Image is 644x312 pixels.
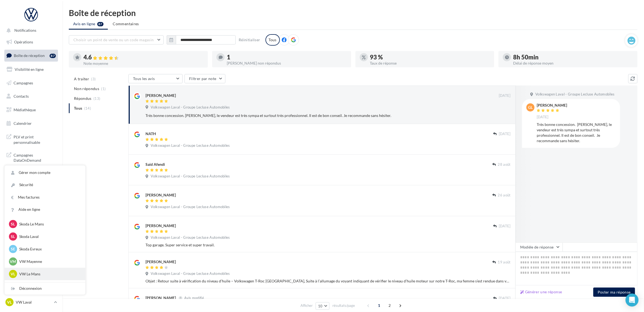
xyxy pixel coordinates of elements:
[19,259,79,264] p: VW Mayenne
[151,205,230,209] span: Volkswagen Laval - Groupe Lecluse Automobiles
[151,143,230,148] span: Volkswagen Laval - Groupe Lecluse Automobiles
[14,94,29,98] span: Contacts
[145,192,176,198] div: [PERSON_NAME]
[316,302,329,310] button: 10
[300,303,313,308] span: Afficher
[145,223,176,228] div: [PERSON_NAME]
[151,235,230,240] span: Volkswagen Laval - Groupe Lecluse Automobiles
[15,67,44,72] span: Visibilité en ligne
[184,296,204,300] span: Avis modifié
[3,64,59,75] a: Visibilité en ligne
[19,246,79,252] p: Skoda Evreux
[498,260,511,265] span: 19 août
[593,288,635,297] button: Poster ma réponse
[50,54,56,58] div: 87
[499,296,511,301] span: [DATE]
[498,162,511,167] span: 28 août
[14,80,33,85] span: Campagnes
[145,259,176,265] div: [PERSON_NAME]
[318,304,323,308] span: 10
[19,234,79,239] p: Skoda Laval
[91,77,96,81] span: (3)
[5,167,85,179] a: Gérer mon compte
[14,40,33,44] span: Opérations
[375,301,384,310] span: 1
[5,203,85,216] a: Aide en ligne
[113,21,139,27] span: Commentaires
[69,9,637,17] div: Boîte de réception
[513,54,633,60] div: 8h 50min
[5,179,85,191] a: Sécurité
[73,37,154,42] span: Choisir un point de vente ou un code magasin
[237,37,263,43] button: Réinitialiser
[14,53,45,58] span: Boîte de réception
[3,50,59,61] a: Boîte de réception87
[145,113,475,118] div: Très bonne concession. [PERSON_NAME], le vendeur est très sympa et surtout très professionnel. Il...
[145,162,165,167] div: Said Afendi
[145,131,156,136] div: NATH
[145,278,511,284] div: Objet : Retour suite à vérification du niveau d’huile – Volkswagen T-Roc [GEOGRAPHIC_DATA], Suite...
[101,87,106,91] span: (1)
[74,96,92,101] span: Répondus
[7,300,12,305] span: VL
[69,35,164,44] button: Choisir un point de vente ou un code magasin
[145,242,511,248] div: Top garage. Super service et super travail.
[19,221,79,227] p: Skoda Le Mans
[537,115,549,120] span: [DATE]
[537,103,567,107] div: [PERSON_NAME]
[537,122,616,144] div: Très bonne concession. [PERSON_NAME], le vendeur est très sympa et surtout très professionnel. Il...
[83,54,203,61] div: 4.6
[16,300,52,305] p: VW Laval
[518,289,564,295] button: Générer une réponse
[11,271,15,277] span: VL
[535,92,615,97] span: Volkswagen Laval - Groupe Lecluse Automobiles
[14,151,56,163] span: Campagnes DataOnDemand
[74,76,89,82] span: A traiter
[528,105,533,110] span: GL
[4,297,58,307] a: VL VW Laval
[626,294,639,307] div: Open Intercom Messenger
[10,259,16,264] span: VM
[3,104,59,116] a: Médiathèque
[370,54,490,60] div: 93 %
[3,77,59,89] a: Campagnes
[145,93,176,98] div: [PERSON_NAME]
[227,54,347,60] div: 1
[93,96,100,101] span: (13)
[499,132,511,136] span: [DATE]
[145,295,176,301] div: [PERSON_NAME]
[513,61,633,65] div: Délai de réponse moyen
[14,28,36,33] span: Notifications
[19,271,79,277] p: VW Le Mans
[83,62,203,65] div: Note moyenne
[11,246,15,252] span: SE
[128,74,183,83] button: Tous les avis
[151,105,230,110] span: Volkswagen Laval - Groupe Lecluse Automobiles
[5,282,85,295] div: Déconnexion
[3,36,59,48] a: Opérations
[227,61,347,65] div: [PERSON_NAME] non répondus
[5,191,85,203] a: Mes factures
[11,234,15,239] span: SL
[3,131,59,147] a: PLV et print personnalisable
[151,271,230,276] span: Volkswagen Laval - Groupe Lecluse Automobiles
[133,76,155,81] span: Tous les avis
[266,34,280,46] div: Tous
[370,61,490,65] div: Taux de réponse
[14,121,32,126] span: Calendrier
[3,149,59,165] a: Campagnes DataOnDemand
[3,118,59,129] a: Calendrier
[3,91,59,102] a: Contacts
[185,74,225,83] button: Filtrer par note
[11,221,15,227] span: SL
[499,224,511,229] span: [DATE]
[386,301,394,310] span: 2
[498,193,511,198] span: 26 août
[14,107,36,112] span: Médiathèque
[499,93,511,98] span: [DATE]
[332,303,355,308] span: résultats/page
[516,243,563,252] button: Modèle de réponse
[74,86,99,91] span: Non répondus
[151,174,230,179] span: Volkswagen Laval - Groupe Lecluse Automobiles
[14,133,56,145] span: PLV et print personnalisable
